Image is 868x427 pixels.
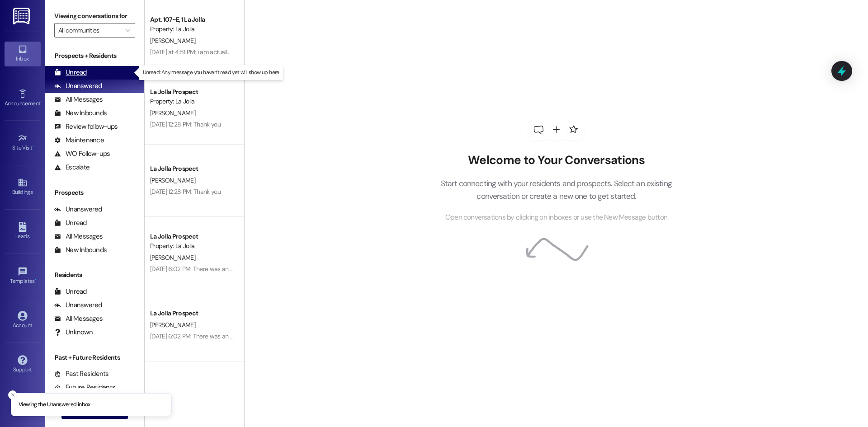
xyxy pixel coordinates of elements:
[54,287,87,296] div: Unread
[45,270,144,280] div: Residents
[54,163,90,172] div: Escalate
[54,245,107,255] div: New Inbounds
[54,232,103,241] div: All Messages
[19,401,90,409] p: Viewing the Unanswered inbox
[54,218,87,228] div: Unread
[150,164,234,174] div: La Jolla Prospect
[54,314,103,324] div: All Messages
[5,42,41,66] a: Inbox
[54,68,87,77] div: Unread
[150,321,195,329] span: [PERSON_NAME]
[54,300,102,310] div: Unanswered
[54,149,110,159] div: WO Follow-ups
[150,24,234,34] div: Property: La Jolla
[54,136,104,145] div: Maintenance
[5,308,41,333] a: Account
[150,309,234,318] div: La Jolla Prospect
[150,97,234,106] div: Property: La Jolla
[150,48,405,56] div: [DATE] at 4:51 PM: i am actually getting married after fall semester so i won't be renewing my lease
[150,176,195,184] span: [PERSON_NAME]
[427,153,685,168] h2: Welcome to Your Conversations
[45,188,144,197] div: Prospects
[5,264,41,288] a: Templates •
[54,383,115,392] div: Future Residents
[8,390,17,399] button: Close toast
[5,352,41,377] a: Support
[150,15,234,24] div: Apt. 107~E, 1 La Jolla
[54,122,118,131] div: Review follow-ups
[54,81,102,91] div: Unanswered
[54,9,135,23] label: Viewing conversations for
[58,23,121,38] input: All communities
[150,37,195,45] span: [PERSON_NAME]
[54,95,103,104] div: All Messages
[5,219,41,244] a: Leads
[150,109,195,117] span: [PERSON_NAME]
[150,241,234,251] div: Property: La Jolla
[45,353,144,362] div: Past + Future Residents
[5,175,41,199] a: Buildings
[54,108,107,118] div: New Inbounds
[33,143,34,150] span: •
[54,328,93,337] div: Unknown
[35,277,36,283] span: •
[40,99,42,105] span: •
[54,369,109,379] div: Past Residents
[143,69,279,76] p: Unread: Any message you haven't read yet will show up here
[150,232,234,241] div: La Jolla Prospect
[150,188,221,196] div: [DATE] 12:28 PM: Thank you
[45,51,144,61] div: Prospects + Residents
[150,120,221,128] div: [DATE] 12:28 PM: Thank you
[445,212,667,223] span: Open conversations by clicking on inboxes or use the New Message button
[54,205,102,214] div: Unanswered
[150,253,195,262] span: [PERSON_NAME]
[125,27,130,34] i: 
[150,87,234,97] div: La Jolla Prospect
[427,177,685,203] p: Start connecting with your residents and prospects. Select an existing conversation or create a n...
[5,131,41,155] a: Site Visit •
[13,8,32,24] img: ResiDesk Logo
